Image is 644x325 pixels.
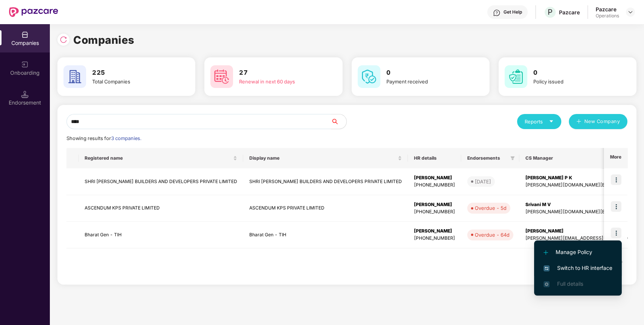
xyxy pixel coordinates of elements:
[544,264,612,272] span: Switch to HR interface
[549,119,554,124] span: caret-down
[386,78,468,85] div: Payment received
[239,78,321,85] div: Renewal in next 60 days
[79,148,243,168] th: Registered name
[249,155,396,161] span: Display name
[63,65,86,88] img: svg+xml;base64,PHN2ZyB4bWxucz0iaHR0cDovL3d3dy53My5vcmcvMjAwMC9zdmciIHdpZHRoPSI2MCIgaGVpZ2h0PSI2MC...
[408,148,461,168] th: HR details
[533,78,615,85] div: Policy issued
[604,148,627,168] th: More
[414,208,455,216] div: [PHONE_NUMBER]
[544,281,550,287] img: svg+xml;base64,PHN2ZyB4bWxucz0iaHR0cDovL3d3dy53My5vcmcvMjAwMC9zdmciIHdpZHRoPSIxNi4zNjMiIGhlaWdodD...
[611,174,621,185] img: icon
[21,91,29,98] img: svg+xml;base64,PHN2ZyB3aWR0aD0iMTQuNSIgaGVpZ2h0PSIxNC41IiB2aWV3Qm94PSIwIDAgMTYgMTYiIGZpbGw9Im5vbm...
[9,7,58,17] img: New Pazcare Logo
[510,156,515,160] span: filter
[475,231,510,239] div: Overdue - 64d
[73,32,134,48] h1: Companies
[544,248,612,256] span: Manage Policy
[503,9,522,15] div: Get Help
[358,65,380,88] img: svg+xml;base64,PHN2ZyB4bWxucz0iaHR0cDovL3d3dy53My5vcmcvMjAwMC9zdmciIHdpZHRoPSI2MCIgaGVpZ2h0PSI2MC...
[548,8,553,17] span: P
[21,31,29,39] img: svg+xml;base64,PHN2ZyBpZD0iQ29tcGFuaWVzIiB4bWxucz0iaHR0cDovL3d3dy53My5vcmcvMjAwMC9zdmciIHdpZHRoPS...
[505,65,527,88] img: svg+xml;base64,PHN2ZyB4bWxucz0iaHR0cDovL3d3dy53My5vcmcvMjAwMC9zdmciIHdpZHRoPSI2MCIgaGVpZ2h0PSI2MC...
[92,78,174,85] div: Total Companies
[533,68,615,78] h3: 0
[557,280,583,287] span: Full details
[569,114,627,129] button: plusNew Company
[239,68,321,78] h3: 27
[331,114,347,129] button: search
[475,204,507,212] div: Overdue - 5d
[611,201,621,212] img: icon
[79,195,243,222] td: ASCENDUM KPS PRIVATE LIMITED
[493,9,500,17] img: svg+xml;base64,PHN2ZyBpZD0iSGVscC0zMngzMiIgeG1sbnM9Imh0dHA6Ly93d3cudzMub3JnLzIwMDAvc3ZnIiB3aWR0aD...
[414,174,455,182] div: [PERSON_NAME]
[467,155,507,161] span: Endorsements
[66,136,141,141] span: Showing results for
[475,178,491,185] div: [DATE]
[627,9,633,15] img: svg+xml;base64,PHN2ZyBpZD0iRHJvcGRvd24tMzJ4MzIiIHhtbG5zPSJodHRwOi8vd3d3LnczLm9yZy8yMDAwL3N2ZyIgd2...
[92,68,174,78] h3: 225
[414,235,455,242] div: [PHONE_NUMBER]
[576,119,581,125] span: plus
[544,265,550,271] img: svg+xml;base64,PHN2ZyB4bWxucz0iaHR0cDovL3d3dy53My5vcmcvMjAwMC9zdmciIHdpZHRoPSIxNiIgaGVpZ2h0PSIxNi...
[243,148,408,168] th: Display name
[414,228,455,235] div: [PERSON_NAME]
[60,36,67,43] img: svg+xml;base64,PHN2ZyBpZD0iUmVsb2FkLTMyeDMyIiB4bWxucz0iaHR0cDovL3d3dy53My5vcmcvMjAwMC9zdmciIHdpZH...
[559,9,580,16] div: Pazcare
[611,228,621,238] img: icon
[584,118,620,125] span: New Company
[111,136,141,141] span: 3 companies.
[21,61,29,68] img: svg+xml;base64,PHN2ZyB3aWR0aD0iMjAiIGhlaWdodD0iMjAiIHZpZXdCb3g9IjAgMCAyMCAyMCIgZmlsbD0ibm9uZSIgeG...
[210,65,233,88] img: svg+xml;base64,PHN2ZyB4bWxucz0iaHR0cDovL3d3dy53My5vcmcvMjAwMC9zdmciIHdpZHRoPSI2MCIgaGVpZ2h0PSI2MC...
[79,168,243,195] td: SHRI [PERSON_NAME] BUILDERS AND DEVELOPERS PRIVATE LIMITED
[85,155,232,161] span: Registered name
[414,182,455,189] div: [PHONE_NUMBER]
[243,168,408,195] td: SHRI [PERSON_NAME] BUILDERS AND DEVELOPERS PRIVATE LIMITED
[596,13,619,19] div: Operations
[386,68,468,78] h3: 0
[243,222,408,248] td: Bharat Gen - TIH
[243,195,408,222] td: ASCENDUM KPS PRIVATE LIMITED
[79,222,243,248] td: Bharat Gen - TIH
[331,119,346,125] span: search
[525,118,554,125] div: Reports
[596,6,619,13] div: Pazcare
[414,201,455,208] div: [PERSON_NAME]
[544,250,548,255] img: svg+xml;base64,PHN2ZyB4bWxucz0iaHR0cDovL3d3dy53My5vcmcvMjAwMC9zdmciIHdpZHRoPSIxMi4yMDEiIGhlaWdodD...
[509,154,516,163] span: filter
